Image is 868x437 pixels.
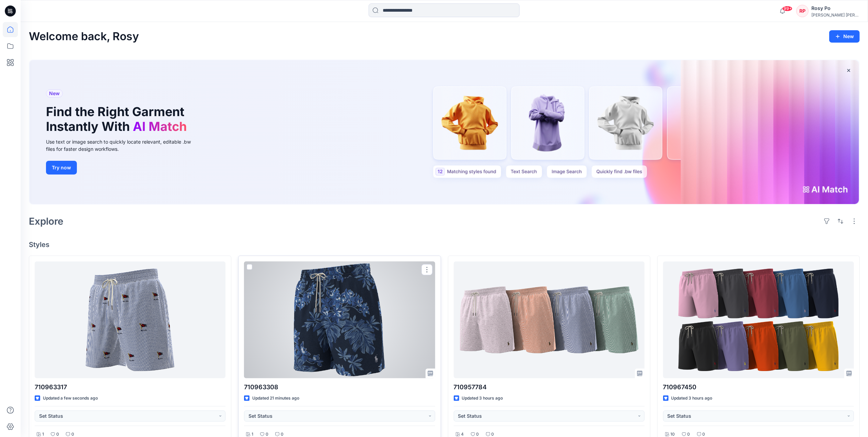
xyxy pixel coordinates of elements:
p: 710963308 [244,382,435,392]
button: Try now [46,161,77,175]
h2: Welcome back, Rosy [29,30,139,43]
p: Updated 3 hours ago [462,395,503,402]
p: 710963317 [35,382,225,392]
a: 710957784 [454,261,645,378]
h4: Styles [29,240,860,249]
a: 710963308 [244,261,435,378]
p: 710967450 [663,382,854,392]
span: 99+ [782,6,792,11]
p: 710957784 [454,382,645,392]
div: [PERSON_NAME] [PERSON_NAME] [811,12,859,18]
button: New [829,30,860,43]
h1: Find the Right Garment Instantly With [46,104,190,134]
div: Use text or image search to quickly locate relevant, editable .bw files for faster design workflows. [46,138,200,153]
div: RP [796,5,809,17]
a: 710967450 [663,261,854,378]
a: 710963317 [35,261,225,378]
div: Rosy Po [811,4,859,12]
span: New [49,89,60,98]
p: Updated a few seconds ago [43,395,98,402]
p: Updated 21 minutes ago [252,395,299,402]
span: AI Match [133,119,187,134]
h2: Explore [29,216,63,227]
p: Updated 3 hours ago [671,395,713,402]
